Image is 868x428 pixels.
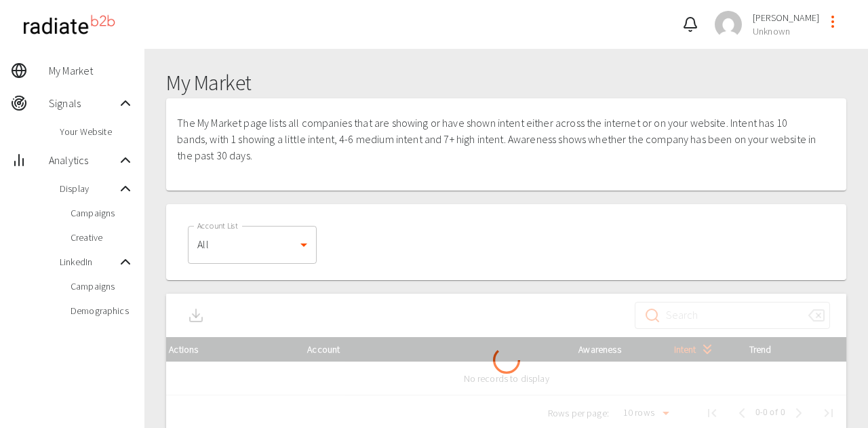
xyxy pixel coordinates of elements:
img: fbc546a209a0d1bf60bb15f69e262854 [715,11,742,38]
span: Analytics [49,152,117,168]
span: Demographics [71,304,134,317]
p: The My Market page lists all companies that are showing or have shown intent either across the in... [177,115,819,163]
span: My Market [49,62,134,79]
label: Account List [197,220,238,231]
h1: My Market [166,71,846,96]
span: [PERSON_NAME] [753,11,819,24]
span: Your Website [60,125,134,138]
span: Creative [71,231,134,244]
div: All [188,226,317,264]
span: Campaigns [71,279,134,293]
span: Unknown [753,24,819,38]
span: Signals [49,95,117,111]
img: radiateb2b_logo_black.png [16,9,121,40]
span: Campaigns [71,206,134,220]
button: profile-menu [819,8,846,35]
span: LinkedIn [60,255,117,269]
span: Display [60,182,117,195]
